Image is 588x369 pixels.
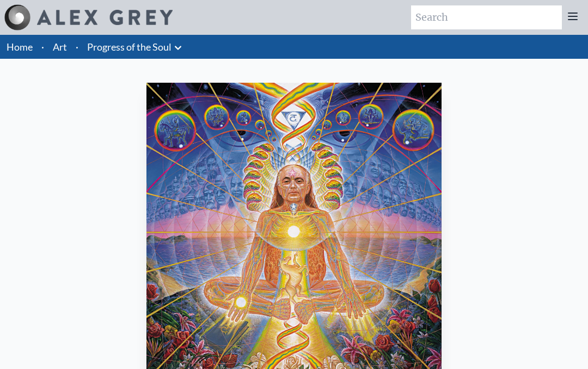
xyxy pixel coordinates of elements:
li: · [37,35,48,59]
input: Search [411,5,562,29]
a: Home [7,41,33,53]
a: Art [53,39,67,54]
a: Progress of the Soul [87,39,171,54]
li: · [71,35,83,59]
